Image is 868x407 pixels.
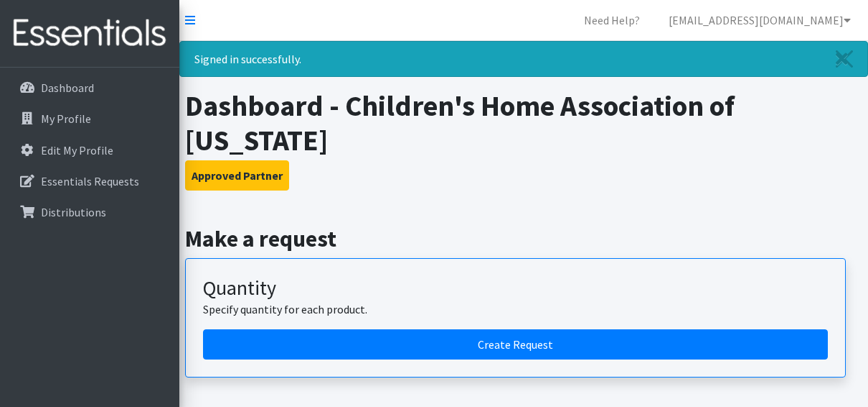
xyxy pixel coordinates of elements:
p: Essentials Requests [41,174,139,188]
a: My Profile [6,104,174,133]
a: [EMAIL_ADDRESS][DOMAIN_NAME] [657,6,862,35]
div: Signed in successfully. [179,41,868,77]
button: Approved Partner [185,160,289,191]
p: My Profile [41,111,91,126]
p: Dashboard [41,81,94,95]
a: Essentials Requests [6,167,174,196]
p: Specify quantity for each product. [203,301,828,318]
a: Dashboard [6,73,174,102]
h2: Make a request [185,225,863,252]
p: Edit My Profile [41,143,113,157]
a: Close [821,42,867,76]
h1: Dashboard - Children's Home Association of [US_STATE] [185,88,863,157]
p: Distributions [41,205,106,219]
h3: Quantity [203,276,828,301]
a: Distributions [6,198,174,227]
img: HumanEssentials [6,9,174,58]
a: Edit My Profile [6,136,174,165]
a: Create a request by quantity [203,329,828,360]
a: Need Help? [572,6,651,35]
